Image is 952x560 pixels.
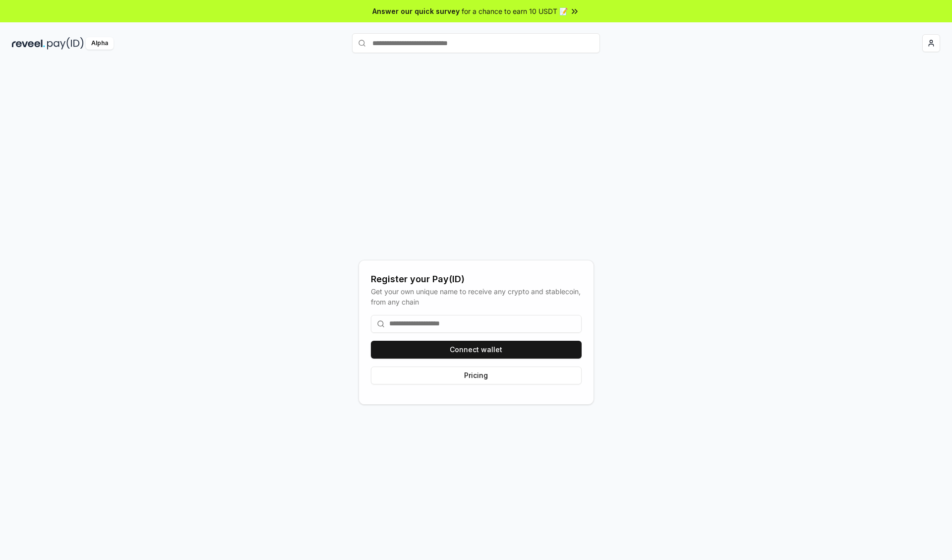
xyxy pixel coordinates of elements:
div: Get your own unique name to receive any crypto and stablecoin, from any chain [371,286,582,307]
div: Register your Pay(ID) [371,272,582,286]
span: Answer our quick survey [372,6,460,16]
img: pay_id [47,37,84,50]
div: Alpha [86,37,114,50]
button: Connect wallet [371,341,582,359]
img: reveel_dark [12,37,45,50]
button: Pricing [371,367,582,384]
span: for a chance to earn 10 USDT 📝 [462,6,568,16]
